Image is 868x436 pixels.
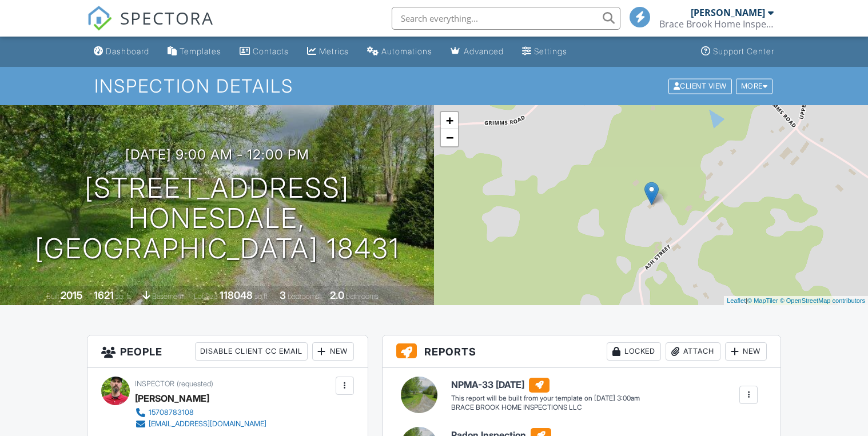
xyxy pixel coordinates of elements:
h3: People [87,335,368,368]
a: Client View [667,81,735,90]
span: Built [46,292,59,301]
div: New [725,342,767,361]
a: Settings [517,41,572,62]
div: Automations [381,46,432,56]
img: The Best Home Inspection Software - Spectora [87,6,112,31]
a: Metrics [302,41,353,62]
div: 2.0 [330,289,344,301]
div: 2015 [61,289,83,301]
div: Advanced [464,46,504,56]
input: Search everything... [392,7,620,30]
a: Zoom in [441,112,458,129]
a: [EMAIL_ADDRESS][DOMAIN_NAME] [135,418,266,430]
div: This report will be built from your template on [DATE] 3:00am [451,394,640,403]
a: Zoom out [441,129,458,146]
h3: [DATE] 9:00 am - 12:00 pm [125,147,309,162]
span: bathrooms [346,292,379,301]
div: 3 [280,289,286,301]
div: 1621 [94,289,114,301]
div: [PERSON_NAME] [135,390,209,407]
a: Automations (Basic) [363,41,437,62]
div: Support Center [713,46,774,56]
div: More [736,78,773,94]
div: Templates [180,46,221,56]
a: Advanced [446,41,508,62]
span: sq.ft. [254,292,269,301]
div: Client View [668,78,732,94]
div: 15708783108 [149,408,194,417]
span: SPECTORA [120,6,214,30]
a: Support Center [696,41,779,62]
span: (requested) [177,379,213,388]
a: Dashboard [89,41,154,62]
div: 118048 [220,289,253,301]
span: basement [152,292,183,301]
h6: NPMA-33 [DATE] [451,378,640,393]
div: New [312,342,354,361]
a: Leaflet [727,297,746,304]
div: [PERSON_NAME] [691,7,765,18]
a: 15708783108 [135,407,266,418]
h3: Reports [383,335,781,368]
a: Contacts [235,41,293,62]
div: Brace Brook Home Inspections LLC. [659,18,774,30]
a: © MapTiler [747,297,778,304]
div: | [724,296,868,306]
span: Inspector [135,379,174,388]
a: © OpenStreetMap contributors [780,297,865,304]
div: Metrics [319,46,349,56]
h1: [STREET_ADDRESS] Honesdale, [GEOGRAPHIC_DATA] 18431 [18,173,416,263]
span: sq. ft. [116,292,132,301]
span: bedrooms [288,292,319,301]
a: SPECTORA [87,15,214,39]
div: Settings [534,46,567,56]
span: Lot Size [194,292,218,301]
div: BRACE BROOK HOME INSPECTIONS LLC [451,403,640,413]
div: Attach [666,342,720,361]
div: [EMAIL_ADDRESS][DOMAIN_NAME] [149,419,266,429]
div: Contacts [253,46,289,56]
a: Templates [163,41,226,62]
div: Dashboard [106,46,149,56]
div: Disable Client CC Email [195,342,308,361]
h1: Inspection Details [94,76,774,96]
div: Locked [607,342,661,361]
